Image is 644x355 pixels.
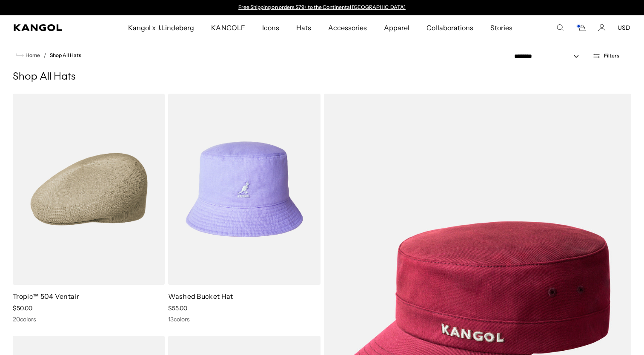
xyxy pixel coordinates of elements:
[384,15,409,40] span: Apparel
[235,4,410,11] div: Announcement
[40,50,46,60] li: /
[238,4,406,10] a: Free Shipping on orders $79+ to the Continental [GEOGRAPHIC_DATA]
[296,15,311,40] span: Hats
[13,304,32,312] span: $50.00
[598,24,606,31] a: Account
[13,292,79,301] a: Tropic™ 504 Ventair
[328,15,367,40] span: Accessories
[254,15,288,40] a: Icons
[13,315,165,323] div: 20 colors
[604,53,619,59] span: Filters
[14,24,84,31] a: Kangol
[320,15,375,40] a: Accessories
[618,24,630,31] button: USD
[203,15,253,40] a: KANGOLF
[375,15,418,40] a: Apparel
[235,4,410,11] slideshow-component: Announcement bar
[128,15,195,40] span: Kangol x J.Lindeberg
[482,15,521,40] a: Stories
[235,4,410,11] div: 1 of 2
[262,15,279,40] span: Icons
[426,15,473,40] span: Collaborations
[120,15,203,40] a: Kangol x J.Lindeberg
[576,24,586,31] button: Cart
[288,15,320,40] a: Hats
[490,15,512,40] span: Stories
[168,94,320,285] img: Washed Bucket Hat
[587,52,624,60] button: Open filters
[168,304,187,312] span: $55.00
[13,94,165,285] img: Tropic™ 504 Ventair
[511,52,587,61] select: Sort by: Featured
[168,292,233,301] a: Washed Bucket Hat
[211,15,245,40] span: KANGOLF
[50,52,81,58] a: Shop All Hats
[168,315,320,323] div: 13 colors
[556,24,564,31] summary: Search here
[24,52,40,58] span: Home
[13,71,631,83] h1: Shop All Hats
[418,15,481,40] a: Collaborations
[16,52,40,59] a: Home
